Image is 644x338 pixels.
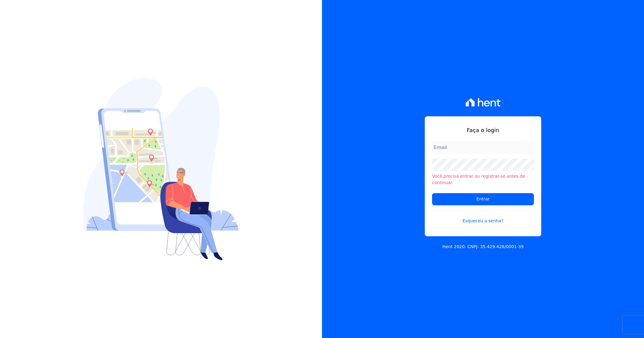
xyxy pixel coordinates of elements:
p: Hent 2020. CNPJ: 35.429.428/0001-39 [442,244,524,250]
input: Email [432,142,534,154]
h1: Faça o login [432,126,534,134]
li: Você precisa entrar ou registrar-se antes de continuar. [432,173,534,186]
input: Entrar [432,193,534,205]
a: Esqueceu a senha? [432,210,534,224]
img: Login [83,78,239,260]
